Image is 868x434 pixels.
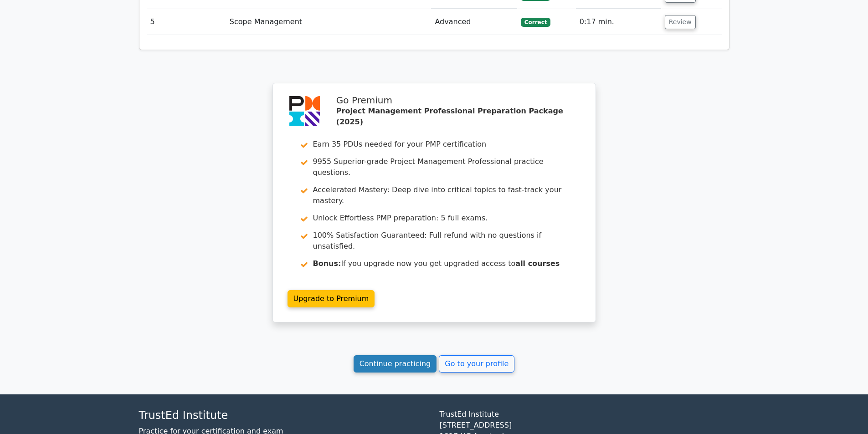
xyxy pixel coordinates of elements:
[288,290,375,307] a: Upgrade to Premium
[439,355,514,373] a: Go to your profile
[576,9,661,35] td: 0:17 min.
[226,9,431,35] td: Scope Management
[665,15,696,29] button: Review
[431,9,517,35] td: Advanced
[521,18,550,27] span: Correct
[147,9,226,35] td: 5
[139,409,429,422] h4: TrustEd Institute
[354,355,437,373] a: Continue practicing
